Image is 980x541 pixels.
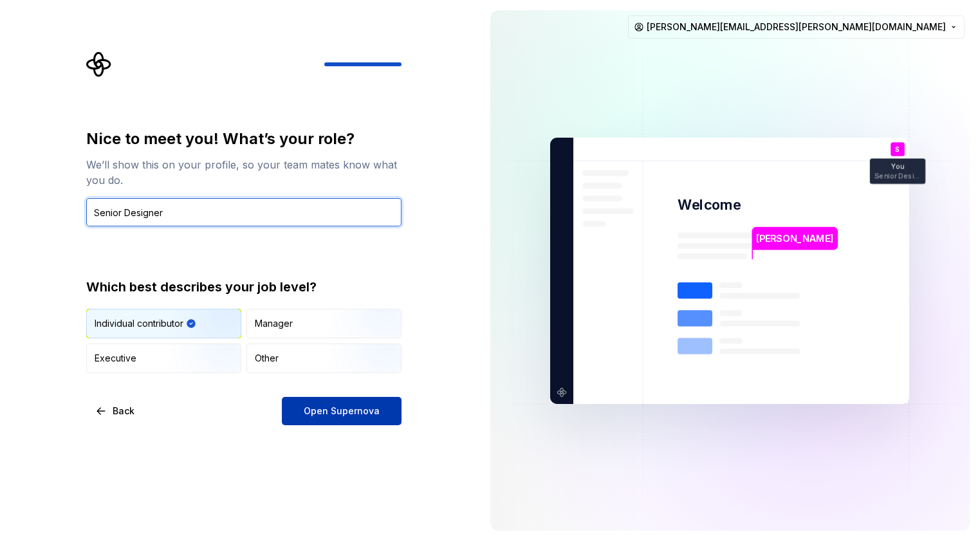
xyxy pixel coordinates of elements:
button: Open Supernova [282,397,402,425]
div: Nice to meet you! What’s your role? [86,129,402,149]
div: Manager [255,317,293,330]
span: [PERSON_NAME][EMAIL_ADDRESS][PERSON_NAME][DOMAIN_NAME] [647,21,946,33]
input: Job title [86,198,402,226]
span: Open Supernova [304,405,380,417]
p: Senior Designer [874,172,921,179]
div: Individual contributor [95,317,183,330]
div: Which best describes your job level? [86,278,402,296]
button: Back [86,397,145,425]
p: S [896,145,900,152]
p: You [891,163,904,170]
p: Welcome [678,196,741,214]
span: Back [113,405,134,417]
p: [PERSON_NAME] [757,231,834,245]
svg: Supernova Logo [86,51,112,77]
div: We’ll show this on your profile, so your team mates know what you do. [86,157,402,188]
button: [PERSON_NAME][EMAIL_ADDRESS][PERSON_NAME][DOMAIN_NAME] [628,15,965,39]
div: Executive [95,352,136,365]
div: Other [255,352,279,365]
